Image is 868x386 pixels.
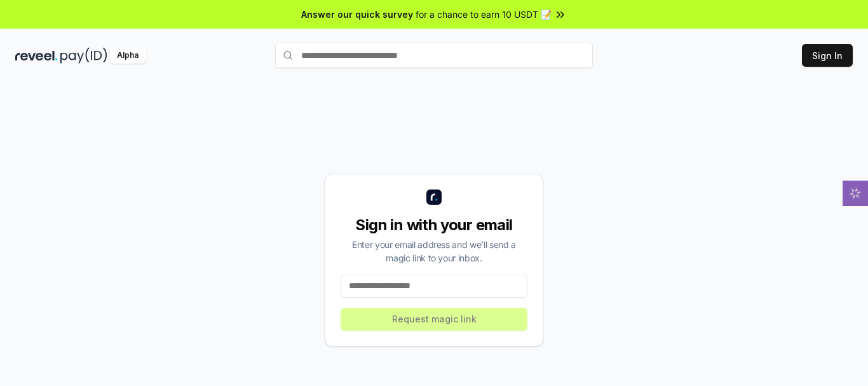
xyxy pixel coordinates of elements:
[426,190,442,205] img: logo_small
[341,215,527,235] div: Sign in with your email
[110,48,146,64] div: Alpha
[15,48,58,64] img: reveel_dark
[60,48,107,64] img: pay_id
[416,8,552,21] span: for a chance to earn 10 USDT 📝
[802,44,853,67] button: Sign In
[341,238,527,265] div: Enter your email address and we’ll send a magic link to your inbox.
[301,8,413,21] span: Answer our quick survey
